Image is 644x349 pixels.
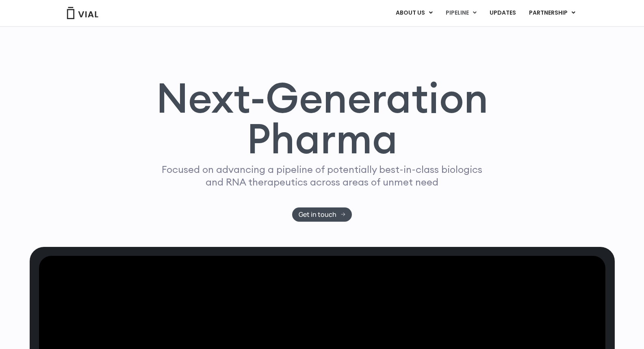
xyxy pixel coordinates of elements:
[439,6,483,20] a: PIPELINEMenu Toggle
[389,6,439,20] a: ABOUT USMenu Toggle
[483,6,522,20] a: UPDATES
[292,207,352,222] a: Get in touch
[66,7,99,19] img: Vial Logo
[523,6,582,20] a: PARTNERSHIPMenu Toggle
[299,212,336,218] span: Get in touch
[146,77,498,159] h1: Next-Generation Pharma
[158,163,486,188] p: Focused on advancing a pipeline of potentially best-in-class biologics and RNA therapeutics acros...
